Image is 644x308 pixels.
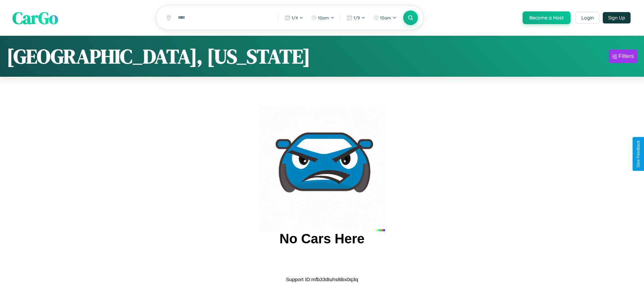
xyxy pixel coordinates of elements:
div: Give Feedback [636,140,641,168]
button: 1/9 [343,12,369,23]
span: 10am [318,15,329,20]
button: Login [576,12,599,24]
span: 1 / 9 [354,15,360,20]
button: Filters [609,50,637,63]
h2: No Cars Here [279,231,364,246]
img: car [259,105,385,231]
div: Filters [619,53,634,60]
button: Sign Up [603,12,631,23]
span: CarGo [12,6,58,29]
button: 10am [370,12,400,23]
h1: [GEOGRAPHIC_DATA], [US_STATE] [7,43,310,70]
button: 1/4 [281,12,307,23]
button: Become a Host [523,11,571,24]
button: 10am [308,12,338,23]
span: 10am [380,15,391,20]
p: Support ID: mfb33dtuhs8ibx0q3q [286,275,358,284]
span: 1 / 4 [291,15,298,20]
